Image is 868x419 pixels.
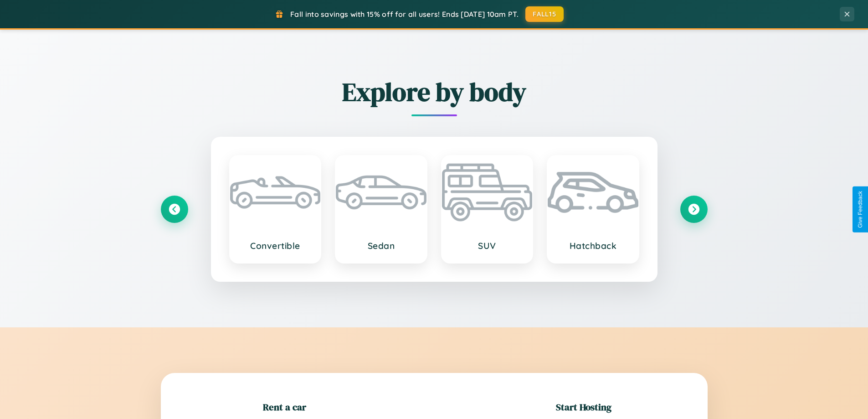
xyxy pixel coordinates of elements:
[290,10,519,19] span: Fall into savings with 15% off for all users! Ends [DATE] 10am PT.
[239,240,312,251] h3: Convertible
[263,400,306,414] h2: Rent a car
[525,6,564,22] button: FALL15
[345,240,417,251] h3: Sedan
[857,191,863,228] div: Give Feedback
[556,400,611,414] h2: Start Hosting
[161,74,708,109] h2: Explore by body
[557,240,629,251] h3: Hatchback
[451,240,524,251] h3: SUV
